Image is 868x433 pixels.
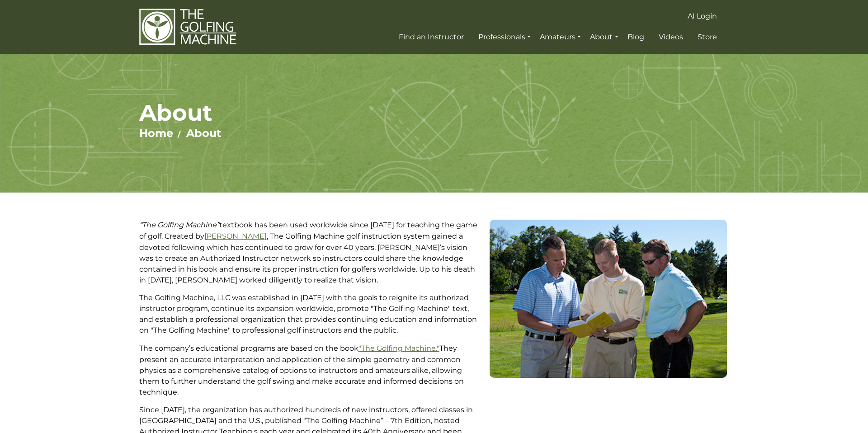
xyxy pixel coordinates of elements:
[139,221,219,229] em: “The Golfing Machine”
[588,29,620,45] a: About
[396,29,466,45] a: Find an Instructor
[139,292,481,336] p: The Golfing Machine, LLC was established in [DATE] with the goals to reignite its authorized inst...
[139,99,729,127] h1: About
[139,343,481,398] p: The company’s educational programs are based on the book They present an accurate interpretation ...
[139,127,173,140] a: Home
[685,8,719,24] a: AI Login
[186,127,221,140] a: About
[659,33,683,41] span: Videos
[359,344,439,353] a: "The Golfing Machine."
[476,29,533,45] a: Professionals
[688,12,717,20] span: AI Login
[625,29,646,45] a: Blog
[139,8,236,46] img: The Golfing Machine
[627,33,644,41] span: Blog
[695,29,719,45] a: Store
[656,29,685,45] a: Videos
[538,29,583,45] a: Amateurs
[698,33,717,41] span: Store
[139,220,481,286] p: textbook has been used worldwide since [DATE] for teaching the game of golf. Created by , The Gol...
[399,33,464,41] span: Find an Instructor
[204,232,267,240] a: [PERSON_NAME]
